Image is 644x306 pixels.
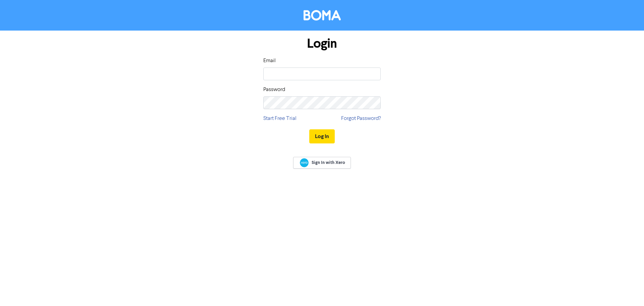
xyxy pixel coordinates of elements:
button: Log In [309,129,335,143]
span: Sign In with Xero [312,160,345,166]
h1: Login [263,36,381,51]
a: Forgot Password? [341,115,381,123]
label: Password [263,86,285,94]
img: BOMA Logo [304,10,341,20]
a: Start Free Trial [263,115,297,123]
img: Xero logo [300,158,309,167]
a: Sign In with Xero [293,157,351,169]
label: Email [263,57,276,65]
